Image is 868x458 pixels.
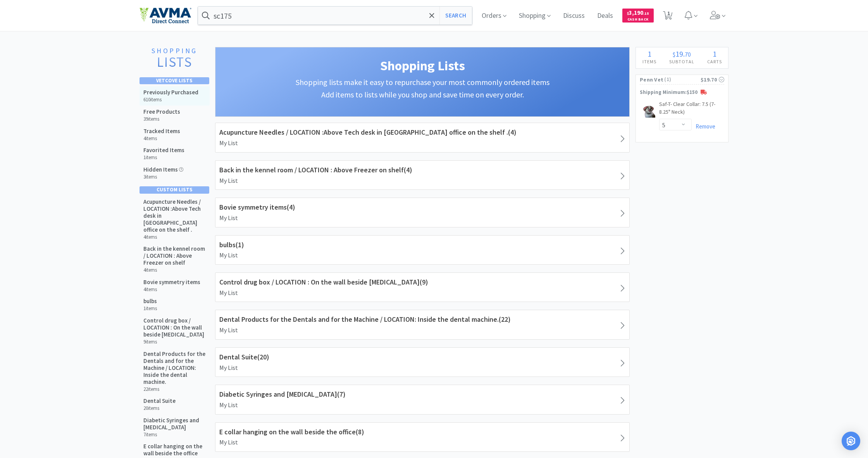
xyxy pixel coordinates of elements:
img: 396f6b32aa3d4ef986bd4a91b9ab6fc2_159500.png [640,102,655,118]
span: 19 [675,49,683,59]
h1: Acupuncture Needles / LOCATION :Above Tech desk in [GEOGRAPHIC_DATA] office on the shelf . ( 4 ) [219,127,625,138]
h5: Tracked Items [143,128,180,135]
a: ShoppingLists [139,47,209,73]
img: e4e33dab9f054f5782a47901c742baa9_102.png [139,7,191,24]
h5: Dental Suite [143,397,176,404]
h5: Hidden Items [143,166,183,173]
span: $ [673,50,675,58]
a: Free Products 39items [139,106,210,125]
a: Dental Suite(20)My List [215,347,630,377]
p: My List [219,250,625,260]
a: Remove [692,123,715,130]
h6: 20 items [143,405,176,411]
input: Search by item, sku, manufacturer, ingredient, size... [198,7,472,24]
a: Diabetic Syringes and [MEDICAL_DATA](7)My List [215,385,630,414]
h6: 1 items [143,305,157,312]
p: My List [219,138,625,148]
h1: Bovie symmetry items ( 4 ) [219,202,625,213]
h5: Acupuncture Needles / LOCATION :Above Tech desk in [GEOGRAPHIC_DATA] office on the shelf . [143,198,206,233]
span: Cash Back [627,17,649,23]
p: My List [219,176,625,186]
h5: Previously Purchased [143,89,198,96]
p: My List [219,400,625,410]
a: Back in the kennel room / LOCATION : Above Freezer on shelf(4)My List [215,160,630,190]
h1: Dental Products for the Dentals and for the Machine / LOCATION: Inside the dental machine. ( 22 ) [219,314,625,325]
h5: E collar hanging on the wall beside the office [143,443,206,457]
h6: 4 items [143,234,206,240]
p: Shipping Minimum: $150 [636,88,728,97]
h6: 4 items [143,286,200,293]
h4: Subtotal [663,58,701,65]
h1: bulbs ( 1 ) [219,239,625,251]
h3: Shopping lists make it easy to repurchase your most commonly ordered items Add items to lists whi... [223,76,622,101]
h5: Favorited Items [143,147,184,154]
h1: Control drug box / LOCATION : On the wall beside [MEDICAL_DATA] ( 9 ) [219,277,625,288]
h6: 1 items [143,154,184,161]
h4: Carts [701,58,728,65]
h5: Control drug box / LOCATION : On the wall beside [MEDICAL_DATA] [143,317,206,338]
h5: Back in the kennel room / LOCATION : Above Freezer on shelf [143,245,206,266]
span: ( 1 ) [663,76,701,83]
p: My List [219,363,625,373]
a: bulbs(1)My List [215,235,630,265]
span: Penn Vet [640,75,663,84]
a: Control drug box / LOCATION : On the wall beside [MEDICAL_DATA](9)My List [215,272,630,302]
div: Open Intercom Messenger [842,432,860,450]
h6: 22 items [143,386,206,392]
p: My List [219,325,625,335]
a: E collar hanging on the wall beside the office(8)My List [215,422,630,452]
h5: Dental Products for the Dentals and for the Machine / LOCATION: Inside the dental machine. [143,350,206,385]
a: Bovie symmetry items(4)My List [215,198,630,227]
h5: Diabetic Syringes and [MEDICAL_DATA] [143,417,206,431]
a: Deals [594,12,616,19]
h6: 39 items [143,116,180,122]
span: 1 [713,49,716,59]
span: . 15 [643,11,649,16]
p: My List [219,437,625,448]
h1: Shopping Lists [223,55,622,76]
div: Vetcove Lists [139,77,209,84]
div: $19.70 [701,75,724,84]
a: 1 [660,13,676,20]
h1: Diabetic Syringes and [MEDICAL_DATA] ( 7 ) [219,389,625,400]
h1: Back in the kennel room / LOCATION : Above Freezer on shelf ( 4 ) [219,165,625,176]
p: My List [219,288,625,298]
h1: Dental Suite ( 20 ) [219,352,625,363]
button: Search [439,7,472,24]
span: 1 [648,49,651,59]
span: $ [627,11,629,16]
h5: Bovie symmetry items [143,279,200,286]
a: Saf-T- Clear Collar: 7.5 (7-8.25" Neck) [659,101,724,119]
h6: 610 items [143,97,198,103]
p: My List [219,213,625,223]
h6: 7 items [143,432,206,438]
h6: 3 items [143,174,183,180]
h6: 4 items [143,135,180,142]
a: Dental Products for the Dentals and for the Machine / LOCATION: Inside the dental machine.(22)My ... [215,310,630,339]
h1: Shopping [143,47,205,55]
h5: Free Products [143,108,180,115]
a: $3,190.15Cash Back [622,5,654,26]
a: Acupuncture Needles / LOCATION :Above Tech desk in [GEOGRAPHIC_DATA] office on the shelf .(4)My List [215,123,630,152]
div: . [663,50,701,58]
h4: Items [636,58,663,65]
h2: Lists [143,55,205,70]
h1: E collar hanging on the wall beside the office ( 8 ) [219,427,625,438]
div: Custom Lists [139,186,209,193]
a: Discuss [560,12,588,19]
h6: 9 items [143,339,206,345]
span: 3,190 [627,9,649,16]
h6: 4 items [143,267,206,273]
span: 70 [685,50,691,58]
h5: bulbs [143,298,157,305]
